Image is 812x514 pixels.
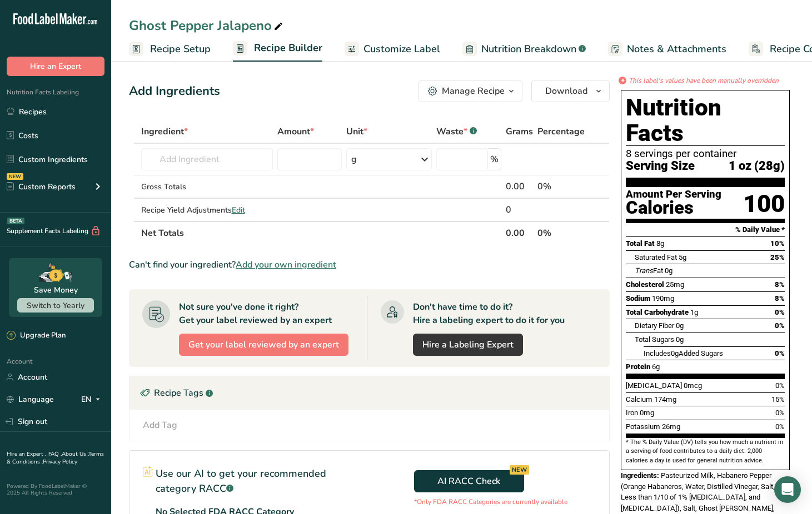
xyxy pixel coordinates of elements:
[345,37,440,62] a: Customize Label
[436,125,477,138] div: Waste
[506,180,533,193] div: 0.00
[150,42,211,57] span: Recipe Setup
[621,471,659,480] span: Ingredients:
[775,381,785,390] span: 0%
[626,189,721,200] div: Amount Per Serving
[545,84,587,98] span: Download
[635,266,653,275] i: Trans
[413,334,523,356] a: Hire a Labeling Expert
[775,409,785,417] span: 0%
[656,239,664,248] span: 8g
[676,321,684,330] span: 0g
[129,376,609,410] div: Recipe Tags
[81,393,104,406] div: EN
[775,280,785,289] span: 8%
[627,42,726,57] span: Notes & Attachments
[462,37,586,62] a: Nutrition Breakdown
[635,266,663,275] span: Fat
[770,253,785,261] span: 25%
[652,362,660,371] span: 6g
[62,450,88,458] a: About Us .
[7,218,24,224] div: BETA
[414,470,524,492] button: AI RACC Check NEW
[684,381,702,390] span: 0mcg
[729,159,785,173] span: 1 oz (28g)
[481,42,576,57] span: Nutrition Breakdown
[537,180,585,193] div: 0%
[129,258,610,271] div: Can't find your ingredient?
[626,438,785,465] section: * The % Daily Value (DV) tells you how much a nutrient in a serving of food contributes to a dail...
[139,221,504,244] th: Net Totals
[156,466,356,496] p: Use our AI to get your recommended category RACC
[506,125,533,138] span: Grams
[129,82,220,100] div: Add Ingredients
[626,200,721,216] div: Calories
[654,395,676,404] span: 174mg
[743,189,785,219] div: 100
[34,284,78,296] div: Save Money
[626,381,682,390] span: [MEDICAL_DATA]
[652,294,674,303] span: 190mg
[27,300,84,311] span: Switch to Yearly
[141,204,273,216] div: Recipe Yield Adjustments
[535,221,587,244] th: 0%
[7,390,54,409] a: Language
[7,57,104,76] button: Hire an Expert
[679,253,686,261] span: 5g
[7,181,76,193] div: Custom Reports
[232,205,245,215] span: Edit
[775,308,785,316] span: 0%
[141,125,188,138] span: Ingredient
[419,80,522,102] button: Manage Recipe
[363,42,440,57] span: Customize Label
[771,395,785,404] span: 15%
[414,497,567,507] p: *Only FDA RACC Categories are currently available
[141,148,273,170] input: Add Ingredient
[141,181,273,193] div: Gross Totals
[17,298,94,313] button: Switch to Yearly
[504,221,535,244] th: 0.00
[537,125,585,138] span: Percentage
[413,300,565,327] div: Don't have time to do it? Hire a labeling expert to do it for you
[770,239,785,248] span: 10%
[775,349,785,357] span: 0%
[626,95,785,146] h1: Nutrition Facts
[233,36,322,62] a: Recipe Builder
[626,159,695,173] span: Serving Size
[671,349,679,357] span: 0g
[7,330,66,341] div: Upgrade Plan
[188,338,339,351] span: Get your label reviewed by an expert
[775,321,785,330] span: 0%
[143,419,177,432] div: Add Tag
[437,475,500,488] span: AI RACC Check
[626,409,638,417] span: Iron
[506,203,533,216] div: 0
[7,450,104,466] a: Terms & Conditions .
[129,16,285,36] div: Ghost Pepper Jalapeno
[626,239,655,248] span: Total Fat
[640,409,654,417] span: 0mg
[7,483,104,496] div: Powered By FoodLabelMaker © 2025 All Rights Reserved
[644,349,723,357] span: Includes Added Sugars
[351,153,357,166] div: g
[179,334,348,356] button: Get your label reviewed by an expert
[531,80,610,102] button: Download
[129,37,211,62] a: Recipe Setup
[277,125,314,138] span: Amount
[676,335,684,344] span: 0g
[626,362,650,371] span: Protein
[775,294,785,303] span: 8%
[510,465,529,475] div: NEW
[48,450,62,458] a: FAQ .
[666,280,684,289] span: 25mg
[626,223,785,236] section: % Daily Value *
[662,422,680,431] span: 26mg
[626,395,652,404] span: Calcium
[774,476,801,503] div: Open Intercom Messenger
[254,41,322,56] span: Recipe Builder
[7,450,46,458] a: Hire an Expert .
[635,253,677,261] span: Saturated Fat
[608,37,726,62] a: Notes & Attachments
[7,173,23,180] div: NEW
[626,280,664,289] span: Cholesterol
